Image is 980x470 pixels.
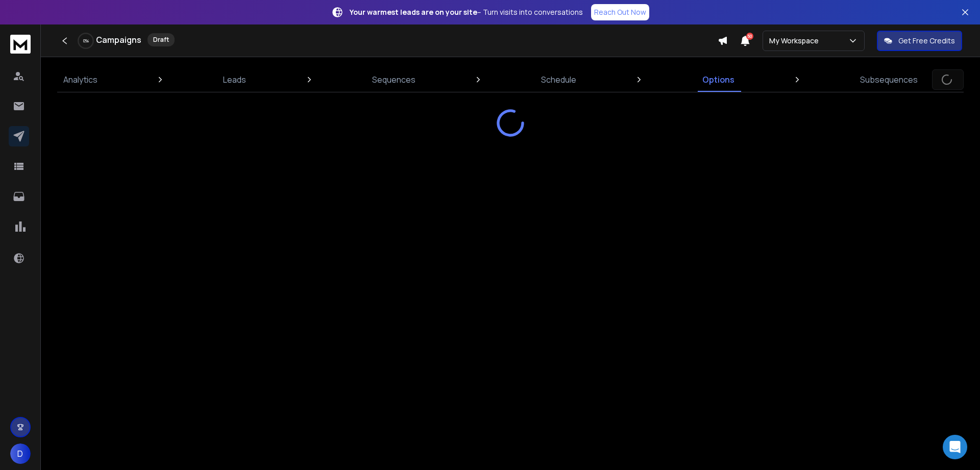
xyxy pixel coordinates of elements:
button: Get Free Credits [877,31,962,51]
p: My Workspace [769,36,823,46]
div: Draft [148,33,175,46]
button: D [10,443,31,464]
p: Subsequences [860,73,918,86]
p: Options [702,73,734,86]
strong: Your warmest leads are on your site [350,7,477,17]
a: Options [696,67,741,92]
p: Sequences [372,73,415,86]
a: Analytics [57,67,104,92]
p: Get Free Credits [898,36,955,46]
a: Leads [217,67,252,92]
a: Subsequences [854,67,924,92]
p: Analytics [63,73,97,86]
p: 0 % [83,38,89,44]
div: Open Intercom Messenger [943,435,967,459]
a: Reach Out Now [591,4,649,20]
p: – Turn visits into conversations [350,7,583,17]
a: Schedule [535,67,582,92]
a: Sequences [366,67,422,92]
span: 50 [746,33,753,40]
p: Schedule [541,73,576,86]
p: Reach Out Now [594,7,646,17]
img: logo [10,35,31,54]
p: Leads [223,73,246,86]
h1: Campaigns [96,34,141,46]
